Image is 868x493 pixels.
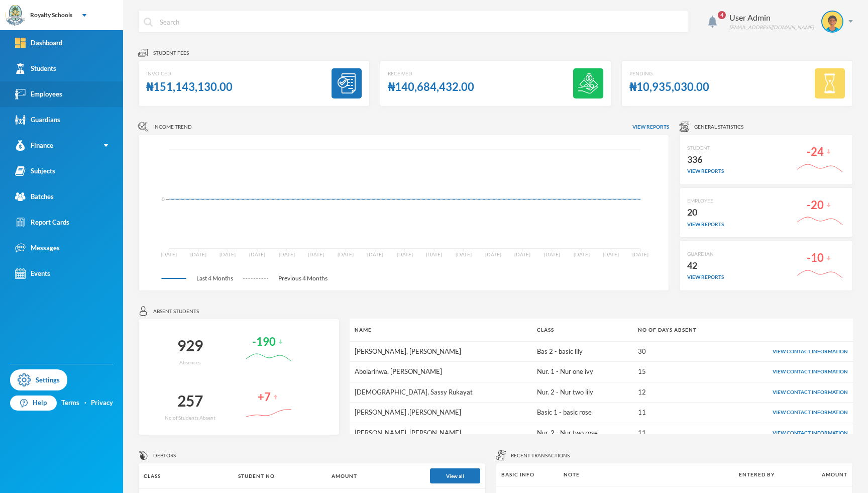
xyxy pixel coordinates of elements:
th: Entered By [734,463,794,486]
td: [PERSON_NAME], [PERSON_NAME] [350,341,532,362]
a: Help [10,396,57,411]
img: logo [6,6,26,26]
button: View all [430,468,480,483]
div: No of Students Absent [165,414,215,422]
div: Absences [179,359,200,366]
a: Settings [10,369,67,390]
div: EMPLOYEE [687,197,724,205]
td: Nur. 1 - Nur one ivy [532,362,633,382]
img: STUDENT [822,12,842,32]
div: ₦140,684,432.00 [388,77,474,97]
tspan: [DATE] [367,251,383,257]
div: 42 [687,258,724,274]
th: Basic Info [496,463,559,486]
span: Previous 4 Months [268,274,338,283]
div: Events [15,268,50,279]
td: 11 [633,423,731,443]
span: View reports [632,123,669,131]
div: Messages [15,243,60,253]
div: GUARDIAN [687,250,724,258]
div: Dashboard [15,38,62,48]
img: search [144,18,153,27]
td: [DEMOGRAPHIC_DATA], Sassy Rukayat [350,382,532,403]
div: -20 [807,195,824,215]
td: 12 [633,382,731,403]
span: Recent Transactions [511,452,570,459]
div: Finance [15,140,53,151]
th: Student No [233,463,327,489]
td: Basic 1 - basic rose [532,403,633,423]
div: view reports [687,221,724,228]
th: Note [559,463,734,486]
div: · [84,398,86,408]
input: Search [159,11,683,33]
div: -24 [807,142,824,162]
div: View Contact Information [736,348,848,355]
div: View Contact Information [736,409,848,416]
tspan: [DATE] [338,251,354,257]
th: Class [139,463,233,489]
th: No of days absent [633,319,731,341]
div: Students [15,63,56,74]
th: Class [532,319,633,341]
td: Nur. 2 - Nur two lily [532,382,633,403]
div: Royalty Schools [30,11,72,20]
tspan: [DATE] [161,251,177,257]
span: Student fees [153,49,189,57]
td: Bas 2 - basic lily [532,341,633,362]
div: Pending [629,70,709,77]
div: Report Cards [15,217,69,228]
td: [PERSON_NAME], [PERSON_NAME] [350,423,532,443]
div: view reports [687,273,724,281]
span: General Statistics [694,123,743,131]
a: Invoiced₦151,143,130.00 [138,60,370,107]
tspan: [DATE] [397,251,413,257]
tspan: [DATE] [574,251,590,257]
tspan: [DATE] [190,251,206,257]
td: 30 [633,341,731,362]
div: User Admin [729,12,814,24]
div: -190 [252,332,276,352]
tspan: [DATE] [456,251,472,257]
tspan: [DATE] [279,251,295,257]
tspan: [DATE] [220,251,236,257]
div: 257 [177,387,203,414]
div: ₦151,143,130.00 [146,77,233,97]
td: [PERSON_NAME] .[PERSON_NAME] [350,403,532,423]
div: View Contact Information [736,429,848,437]
div: Subjects [15,166,55,176]
div: +7 [258,387,271,407]
div: ₦10,935,030.00 [629,77,709,97]
div: Employees [15,89,62,100]
tspan: [DATE] [426,251,442,257]
tspan: [DATE] [544,251,560,257]
tspan: [DATE] [308,251,324,257]
td: 15 [633,362,731,382]
div: -10 [807,248,824,268]
div: View Contact Information [736,368,848,375]
span: Absent students [153,308,199,315]
tspan: [DATE] [632,251,648,257]
span: Last 4 Months [186,274,243,283]
td: Abolarinwa, [PERSON_NAME] [350,362,532,382]
div: Invoiced [146,70,233,77]
div: Guardians [15,115,60,125]
span: 4 [718,11,726,19]
a: Privacy [91,398,113,408]
a: Terms [61,398,79,408]
div: [EMAIL_ADDRESS][DOMAIN_NAME] [729,24,814,31]
div: View Contact Information [736,388,848,396]
td: Nur. 2 - Nur two rose [532,423,633,443]
div: 336 [687,152,724,168]
th: Amount [327,463,425,489]
span: Income Trend [153,123,192,131]
div: 929 [177,332,203,359]
div: view reports [687,167,724,175]
tspan: [DATE] [603,251,619,257]
tspan: 0 [162,196,165,202]
td: 11 [633,403,731,423]
span: Debtors [153,452,176,459]
div: STUDENT [687,144,724,152]
th: Name [350,319,532,341]
th: Amount [794,463,852,486]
